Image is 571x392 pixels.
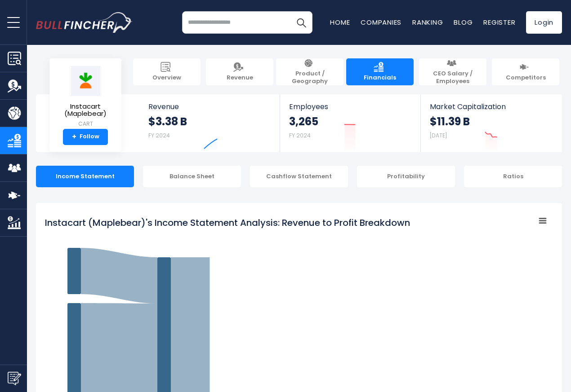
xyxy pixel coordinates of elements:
a: Competitors [492,58,559,85]
span: Instacart (Maplebear) [57,103,114,118]
strong: 3,265 [289,115,318,128]
div: Ratios [464,166,562,187]
a: Overview [133,58,201,85]
span: Financials [364,74,396,82]
a: Revenue [206,58,273,85]
span: CEO Salary / Employees [424,70,482,85]
a: Ranking [412,18,443,27]
span: Market Capitalization [430,102,552,111]
div: Income Statement [36,166,134,187]
strong: + [72,133,76,141]
a: Product / Geography [276,58,343,85]
a: Instacart (Maplebear) CART [56,66,115,129]
img: bullfincher logo [36,12,133,33]
a: Go to homepage [36,12,133,33]
a: Revenue $3.38 B FY 2024 [139,94,280,152]
a: Login [526,11,562,34]
a: Home [330,18,350,27]
small: [DATE] [430,132,447,139]
strong: $11.39 B [430,115,470,128]
a: Companies [361,18,401,27]
a: Market Capitalization $11.39 B [DATE] [421,94,561,152]
div: Balance Sheet [143,166,241,187]
strong: $3.38 B [148,115,187,128]
small: FY 2024 [289,132,311,139]
a: Blog [454,18,473,27]
button: Search [290,11,312,34]
div: Cashflow Statement [250,166,348,187]
a: +Follow [63,129,108,145]
span: Product / Geography [281,70,339,85]
small: CART [57,120,114,128]
a: Register [483,18,515,27]
a: Financials [346,58,414,85]
span: Revenue [148,102,271,111]
small: FY 2024 [148,132,170,139]
tspan: Instacart (Maplebear)'s Income Statement Analysis: Revenue to Profit Breakdown [45,216,410,229]
span: Employees [289,102,411,111]
span: Revenue [227,74,253,82]
a: Employees 3,265 FY 2024 [280,94,420,152]
a: CEO Salary / Employees [419,58,486,85]
div: Profitability [357,166,455,187]
span: Overview [152,74,181,82]
span: Competitors [506,74,546,82]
